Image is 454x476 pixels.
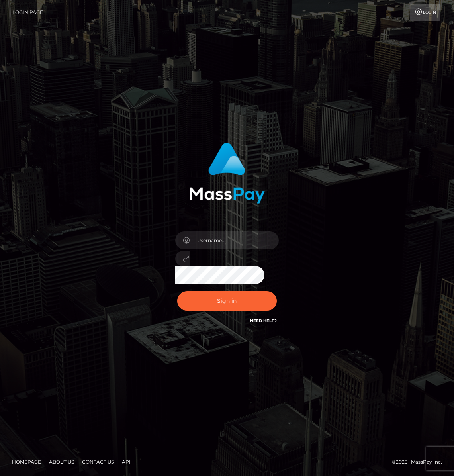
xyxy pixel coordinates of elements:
a: Login Page [12,4,43,21]
a: Login [410,4,440,21]
a: Need Help? [250,318,277,323]
a: Homepage [9,456,44,468]
a: Contact Us [79,456,117,468]
a: API [119,456,134,468]
img: MassPay Login [189,143,265,204]
div: © 2025 , MassPay Inc. [392,458,448,466]
a: About Us [46,456,77,468]
button: Sign in [177,291,277,311]
input: Username... [190,231,279,249]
